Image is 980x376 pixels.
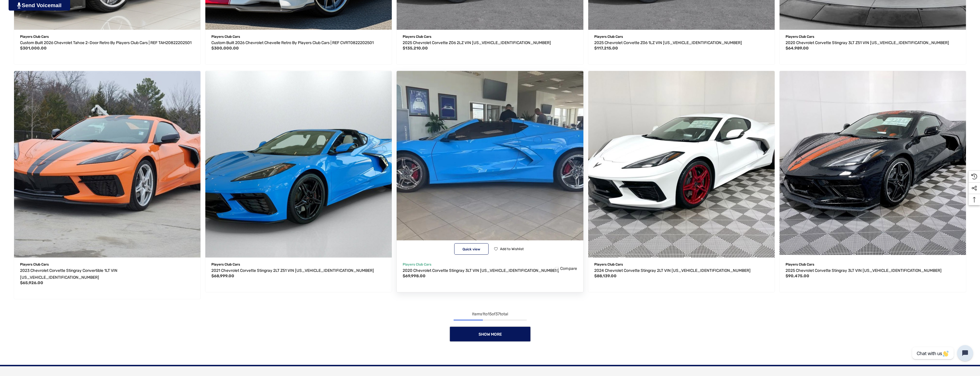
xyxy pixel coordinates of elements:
a: 2025 Chevrolet Corvette Stingray 3LT VIN 1G1YC3D40S5110151,$90,475.00 [780,68,966,255]
img: For Sale: 2025 Chevrolet Corvette Stingray 3LT VIN 1G1YC3D40S5110151 [780,68,966,255]
span: Custom Built 2026 Chevrolet Tahoe 2-Door Retro by Players Club Cars | REF TAH20822202501 [20,40,192,45]
span: 2024 Chevrolet Corvette Stingray 2LT VIN [US_VEHICLE_IDENTIFICATION_NUMBER] [594,268,751,273]
span: $65,926.00 [20,280,43,285]
a: 2023 Chevrolet Corvette Stingray Convertible 1LT VIN 1G1YA3D4XP5140450,$65,926.00 [20,267,194,281]
a: 2024 Chevrolet Corvette Stingray 2LT VIN 1G1YB2D49R5128428,$88,139.00 [588,71,775,257]
span: $68,999.00 [211,274,234,278]
p: Players Club Cars [594,261,769,268]
p: Players Club Cars [211,33,386,40]
a: 2025 Chevrolet Corvette Z06 1LZ VIN 1G1YD2D32S5606812,$117,215.00 [594,39,769,46]
svg: Social Media [971,185,977,191]
span: $117,215.00 [594,46,618,51]
a: 2023 Chevrolet Corvette Stingray Convertible 1LT VIN 1G1YA3D4XP5140450,$65,926.00 [14,71,200,257]
svg: Top [969,197,980,203]
p: Players Club Cars [403,261,577,268]
a: 2025 Chevrolet Corvette Stingray 3LT VIN 1G1YC3D40S5110151,$90,475.00 [786,267,960,274]
span: 2020 Chevrolet Corvette Stingray 3LT VIN [US_VEHICLE_IDENTIFICATION_NUMBER] [403,268,559,273]
p: Players Club Cars [20,33,194,40]
span: Add to Wishlist [500,247,524,251]
p: Players Club Cars [211,261,386,268]
a: 2025 Chevrolet Corvette Z06 2LZ VIN 1G1YE2D37S5607208,$135,210.00 [403,39,577,46]
img: PjwhLS0gR2VuZXJhdG9yOiBHcmF2aXQuaW8gLS0+PHN2ZyB4bWxucz0iaHR0cDovL3d3dy53My5vcmcvMjAwMC9zdmciIHhtb... [17,2,21,9]
a: 2020 Chevrolet Corvette Stingray 3LT VIN 1G1Y82D46L5104528,$69,998.00 [397,71,583,257]
a: Custom Built 2026 Chevrolet Chevelle Retro by Players Club Cars | REF CVRT0822202501,$300,000.00 [211,39,386,46]
span: Compare [560,266,577,271]
span: $90,475.00 [786,274,809,278]
svg: Recently Viewed [971,174,977,179]
span: 2025 Chevrolet Corvette Stingray 3LT VIN [US_VEHICLE_IDENTIFICATION_NUMBER] [786,268,942,273]
span: 2025 Chevrolet Corvette Z06 2LZ VIN [US_VEHICLE_IDENTIFICATION_NUMBER] [403,40,551,45]
span: 2025 Chevrolet Corvette Z06 1LZ VIN [US_VEHICLE_IDENTIFICATION_NUMBER] [594,40,742,45]
span: Quick view [463,247,480,251]
a: 2020 Chevrolet Corvette Stingray 3LT Z51 VIN 1G1Y82D4XL5106394,$64,989.00 [786,39,960,46]
p: Players Club Cars [594,33,769,40]
button: Wishlist [492,243,526,255]
span: 2021 Chevrolet Corvette Stingray 2LT Z51 VIN [US_VEHICLE_IDENTIFICATION_NUMBER] [211,268,374,273]
img: For Sale: 2023 Chevrolet Corvette Stingray Convertible 1LT VIN 1G1YA3D4XP5140450 [14,71,200,257]
a: 2020 Chevrolet Corvette Stingray 3LT VIN 1G1Y82D46L5104528,$69,998.00 [403,267,577,274]
p: Players Club Cars [403,33,577,40]
a: Custom Built 2026 Chevrolet Tahoe 2-Door Retro by Players Club Cars | REF TAH20822202501,$301,000.00 [20,39,194,46]
button: Quick View [454,243,489,255]
img: For Sale: 2020 Chevrolet Corvette Stingray 3LT VIN 1G1Y82D46L5104528 [387,62,593,267]
span: Custom Built 2026 Chevrolet Chevelle Retro by Players Club Cars | REF CVRT0822202501 [211,40,374,45]
div: Items to of total [11,311,969,318]
a: Show More [449,326,531,342]
span: 2020 Chevrolet Corvette Stingray 3LT Z51 VIN [US_VEHICLE_IDENTIFICATION_NUMBER] [786,40,949,45]
a: 2021 Chevrolet Corvette Stingray 2LT Z51 VIN 1G1YB2D48M5115775,$68,999.00 [211,267,386,274]
p: Players Club Cars [20,261,194,268]
span: 2023 Chevrolet Corvette Stingray Convertible 1LT VIN [US_VEHICLE_IDENTIFICATION_NUMBER] [20,268,117,280]
span: 37 [495,312,500,316]
img: For Sale: 2024 Chevrolet Corvette Stingray 2LT VIN 1G1YB2D49R5128428 [588,71,775,257]
a: 2021 Chevrolet Corvette Stingray 2LT Z51 VIN 1G1YB2D48M5115775,$68,999.00 [205,71,392,257]
img: For Sale: 2021 Chevrolet Corvette Stingray 2LT Z51 VIN 1G1YB2D48M5115775 [205,71,392,257]
span: $64,989.00 [786,46,809,51]
span: $135,210.00 [403,46,428,51]
span: $69,998.00 [403,274,426,278]
p: Players Club Cars [786,33,960,40]
a: 2024 Chevrolet Corvette Stingray 2LT VIN 1G1YB2D49R5128428,$88,139.00 [594,267,769,274]
span: $88,139.00 [594,274,617,278]
span: $301,000.00 [20,46,47,51]
span: 15 [488,312,492,316]
p: Players Club Cars [786,261,960,268]
span: $300,000.00 [211,46,239,51]
nav: pagination [11,311,969,342]
span: Show More [478,332,502,337]
span: 1 [482,312,484,316]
